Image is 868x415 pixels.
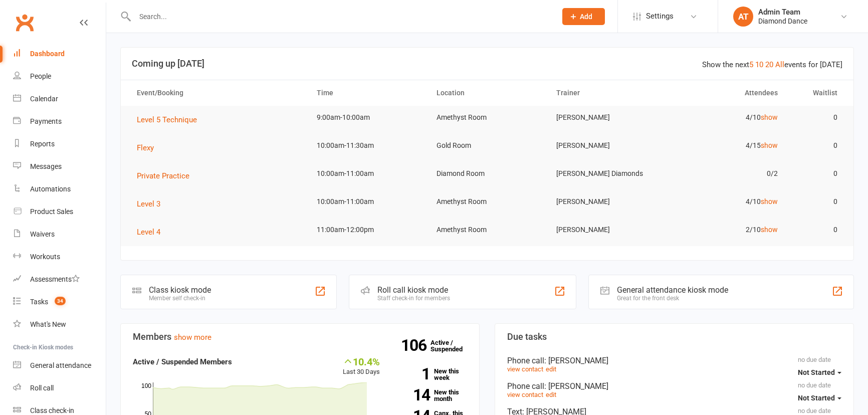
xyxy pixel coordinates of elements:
div: Class check-in [30,406,74,414]
td: [PERSON_NAME] [547,106,667,129]
td: 0 [787,162,847,185]
a: General attendance kiosk mode [13,354,106,377]
span: 34 [55,297,66,305]
a: Tasks 34 [13,291,106,313]
div: Diamond Dance [758,17,807,26]
a: edit [546,391,556,398]
strong: 1 [395,366,430,381]
th: Event/Booking [128,80,308,106]
div: What's New [30,320,66,328]
a: 20 [765,60,773,69]
a: 106Active / Suspended [430,332,475,360]
td: 4/15 [667,134,787,157]
th: Location [427,80,547,106]
td: [PERSON_NAME] [547,218,667,242]
div: Workouts [30,253,60,261]
input: Search... [132,10,549,24]
a: Product Sales [13,200,106,223]
button: Flexy [137,142,161,154]
strong: 106 [401,338,430,353]
a: People [13,65,106,88]
h3: Due tasks [507,332,841,342]
td: 10:00am-11:30am [308,134,427,157]
button: Level 4 [137,226,167,238]
div: Roll call kiosk mode [377,285,450,295]
div: Calendar [30,95,58,103]
span: Add [580,13,592,21]
a: 5 [749,60,753,69]
a: show [761,113,778,121]
a: Calendar [13,88,106,110]
span: Not Started [798,368,835,376]
a: Messages [13,155,106,178]
span: Level 4 [137,228,160,237]
div: Class kiosk mode [149,285,211,295]
a: What's New [13,313,106,336]
div: Reports [30,140,55,148]
button: Not Started [798,389,841,407]
a: Clubworx [12,10,37,35]
span: Private Practice [137,171,189,180]
div: Automations [30,185,71,193]
a: view contact [507,365,543,373]
td: 4/10 [667,106,787,129]
td: 0 [787,134,847,157]
div: Show the next events for [DATE] [702,59,842,71]
th: Attendees [667,80,787,106]
td: 4/10 [667,190,787,214]
a: All [775,60,784,69]
div: Product Sales [30,207,73,216]
h3: Coming up [DATE] [132,59,842,69]
div: Assessments [30,275,80,283]
a: Reports [13,133,106,155]
td: Amethyst Room [427,190,547,214]
div: General attendance [30,361,91,369]
span: Level 3 [137,199,160,209]
td: Amethyst Room [427,106,547,129]
td: Amethyst Room [427,218,547,242]
td: [PERSON_NAME] [547,134,667,157]
a: show [761,141,778,149]
td: 10:00am-11:00am [308,190,427,214]
div: Admin Team [758,8,807,17]
div: Member self check-in [149,295,211,302]
button: Private Practice [137,170,196,182]
a: 14New this month [395,389,467,402]
td: [PERSON_NAME] Diamonds [547,162,667,185]
a: show [761,226,778,234]
td: Diamond Room [427,162,547,185]
div: Roll call [30,384,54,392]
td: 0 [787,218,847,242]
button: Add [562,8,605,25]
th: Waitlist [787,80,847,106]
span: Settings [646,5,674,28]
div: 10.4% [343,356,380,367]
h3: Members [133,332,467,342]
td: Gold Room [427,134,547,157]
a: view contact [507,391,543,398]
th: Time [308,80,427,106]
td: 11:00am-12:00pm [308,218,427,242]
div: Great for the front desk [617,295,728,302]
div: AT [733,7,753,27]
td: 9:00am-10:00am [308,106,427,129]
div: Payments [30,117,62,125]
div: Dashboard [30,50,65,58]
button: Level 3 [137,198,167,210]
a: Automations [13,178,106,200]
strong: 14 [395,387,430,402]
a: show more [174,333,211,342]
div: Tasks [30,298,48,306]
div: Last 30 Days [343,356,380,377]
th: Trainer [547,80,667,106]
div: People [30,72,51,80]
a: Waivers [13,223,106,246]
a: Roll call [13,377,106,399]
td: 0 [787,106,847,129]
a: 10 [755,60,763,69]
div: Phone call [507,381,841,391]
a: Payments [13,110,106,133]
a: Assessments [13,268,106,291]
span: Not Started [798,394,835,402]
button: Not Started [798,363,841,381]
